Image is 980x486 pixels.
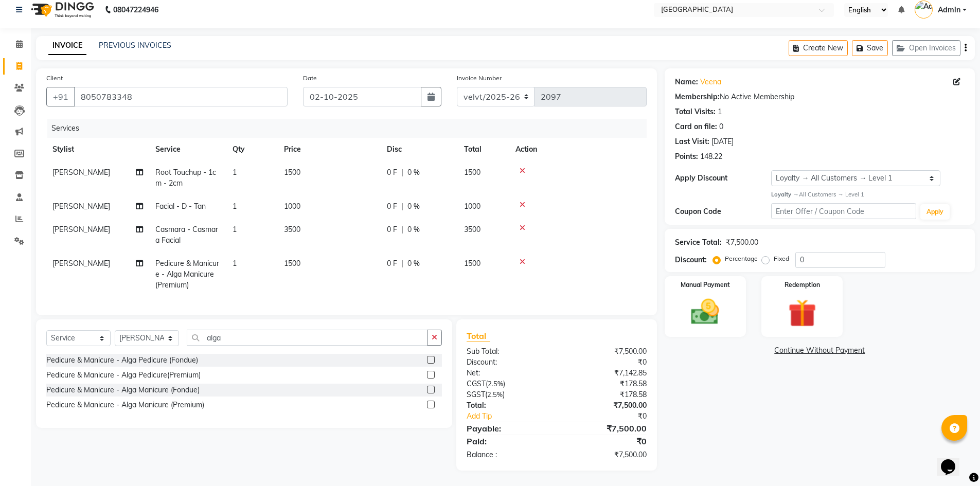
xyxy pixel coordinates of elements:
div: Name: [675,77,698,87]
div: No Active Membership [675,92,965,102]
div: ( ) [459,389,557,400]
span: 2.5% [487,390,503,399]
div: ₹7,500.00 [557,400,654,411]
div: 148.22 [700,151,722,162]
div: Pedicure & Manicure - Alga Pedicure (Fondue) [46,355,198,366]
input: Search or Scan [187,330,427,346]
span: 0 F [387,201,397,212]
button: Save [852,40,888,56]
strong: Loyalty → [771,191,798,198]
span: Facial - D - Tan [155,202,206,211]
div: [DATE] [711,136,734,147]
div: Net: [459,368,557,379]
label: Client [46,74,63,83]
span: 0 % [407,258,420,269]
label: Invoice Number [457,74,502,83]
span: | [401,167,403,178]
div: Card on file: [675,121,717,132]
div: ₹178.58 [557,379,654,389]
th: Action [509,138,647,161]
div: All Customers → Level 1 [771,190,965,199]
a: INVOICE [48,37,86,55]
img: _cash.svg [682,296,728,328]
span: Casmara - Casmara Facial [155,225,218,245]
span: CGST [467,379,486,388]
span: 1500 [464,168,480,177]
button: +91 [46,87,75,106]
div: ₹7,500.00 [726,237,758,248]
span: | [401,258,403,269]
label: Redemption [785,280,820,290]
th: Qty [226,138,278,161]
span: Admin [938,5,960,15]
div: 0 [719,121,723,132]
th: Disc [381,138,458,161]
div: ₹0 [557,357,654,368]
span: Total [467,331,490,341]
div: ₹7,500.00 [557,422,654,435]
span: 1 [233,259,237,268]
img: Admin [915,1,933,19]
div: Total: [459,400,557,411]
div: ₹178.58 [557,389,654,400]
span: Root Touchup - 1cm - 2cm [155,168,216,188]
span: 0 F [387,224,397,235]
label: Manual Payment [681,280,730,290]
span: 1500 [284,259,300,268]
span: 1000 [284,202,300,211]
a: Continue Without Payment [667,345,973,356]
span: 1000 [464,202,480,211]
span: [PERSON_NAME] [52,202,110,211]
div: Points: [675,151,698,162]
th: Stylist [46,138,149,161]
button: Create New [789,40,848,56]
div: Service Total: [675,237,722,248]
div: Pedicure & Manicure - Alga Manicure (Premium) [46,400,204,410]
span: 1 [233,168,237,177]
span: 0 F [387,167,397,178]
span: 1500 [464,259,480,268]
div: 1 [718,106,722,117]
div: Pedicure & Manicure - Alga Manicure (Fondue) [46,385,200,395]
input: Search by Name/Mobile/Email/Code [74,87,288,106]
a: PREVIOUS INVOICES [99,41,171,50]
label: Date [303,74,317,83]
div: Coupon Code [675,206,772,217]
th: Service [149,138,226,161]
input: Enter Offer / Coupon Code [771,203,916,219]
img: _gift.svg [779,296,825,331]
span: 1 [233,202,237,211]
span: | [401,224,403,235]
button: Open Invoices [892,40,960,56]
div: Sub Total: [459,346,557,357]
a: Add Tip [459,411,573,422]
span: [PERSON_NAME] [52,225,110,234]
div: Balance : [459,449,557,460]
div: Total Visits: [675,106,716,117]
div: Apply Discount [675,173,772,184]
button: Apply [920,204,950,220]
div: ₹0 [573,411,654,422]
span: 1500 [284,168,300,177]
span: 3500 [284,225,300,234]
label: Percentage [725,254,758,263]
div: Discount: [675,255,707,265]
div: Payable: [459,422,557,435]
div: Membership: [675,92,720,102]
span: 0 F [387,258,397,269]
span: 0 % [407,201,420,212]
span: 0 % [407,167,420,178]
span: | [401,201,403,212]
span: SGST [467,390,485,399]
div: Paid: [459,435,557,447]
iframe: chat widget [937,445,970,476]
span: [PERSON_NAME] [52,259,110,268]
div: Discount: [459,357,557,368]
a: Veena [700,77,721,87]
th: Price [278,138,381,161]
span: 3500 [464,225,480,234]
div: ₹7,500.00 [557,449,654,460]
label: Fixed [774,254,789,263]
span: 1 [233,225,237,234]
div: Last Visit: [675,136,709,147]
